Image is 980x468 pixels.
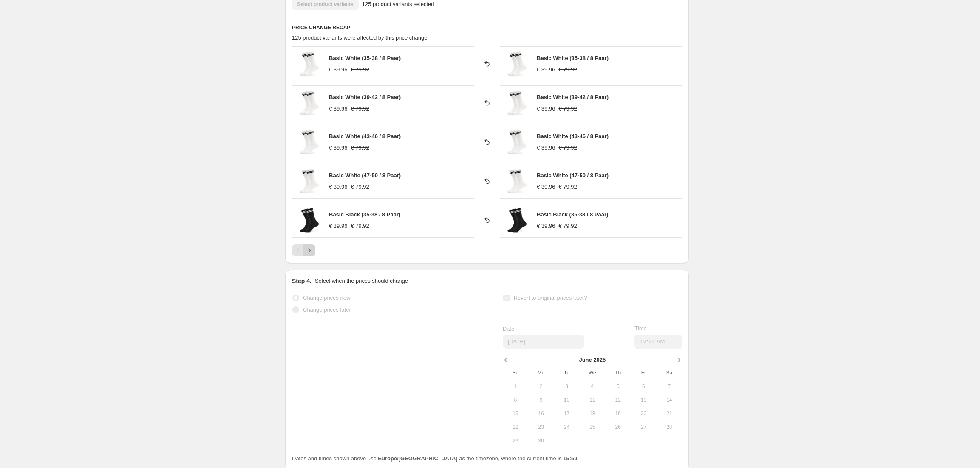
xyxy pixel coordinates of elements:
button: Tuesday June 10 2025 [554,393,579,407]
span: Basic White (39-42 / 8 Paar) [329,94,401,100]
button: Saturday June 21 2025 [657,407,682,420]
span: 20 [634,410,653,417]
span: 3 [557,383,576,390]
span: 26 [609,424,627,431]
strike: € 79.92 [351,65,369,74]
strike: € 79.92 [351,105,369,113]
span: 18 [583,410,602,417]
span: Su [506,369,525,376]
div: € 39.96 [329,105,347,113]
span: 2 [532,383,550,390]
span: 25 [583,424,602,431]
button: Thursday June 26 2025 [605,420,631,434]
span: Sa [660,369,679,376]
span: 17 [557,410,576,417]
span: 14 [660,397,679,403]
h2: Step 4. [292,277,312,285]
span: 19 [609,410,627,417]
button: Monday June 9 2025 [528,393,554,407]
button: Saturday June 14 2025 [657,393,682,407]
span: 23 [532,424,550,431]
span: 12 [609,397,627,403]
span: 5 [609,383,627,390]
strike: € 79.92 [351,222,369,230]
strike: € 79.92 [558,183,577,191]
button: Monday June 16 2025 [528,407,554,420]
nav: Pagination [292,244,315,256]
div: € 39.96 [537,183,555,191]
img: weisse-Tennissocken-mit-schwarzen-Streifen_90224a0e-bb17-49cb-9d8f-8d5227410e0f_80x.jpg [504,129,530,155]
button: Monday June 23 2025 [528,420,554,434]
b: 15:59 [563,455,577,462]
span: 24 [557,424,576,431]
span: Basic White (35-38 / 8 Paar) [537,55,609,61]
button: Monday June 2 2025 [528,380,554,393]
img: Schwarze_Retrosocken_99fba13e-1f9a-4d2b-9142-2355cb2d8935_80x.jpg [504,207,530,233]
button: Saturday June 28 2025 [657,420,682,434]
span: 21 [660,410,679,417]
div: € 39.96 [329,65,347,74]
span: Revert to original prices later? [514,295,587,301]
input: 8/18/2025 [503,335,584,349]
button: Next [303,244,315,256]
button: Wednesday June 25 2025 [580,420,605,434]
th: Friday [631,366,656,380]
span: Tu [557,369,576,376]
img: weisse-Tennissocken-mit-schwarzen-Streifen_90224a0e-bb17-49cb-9d8f-8d5227410e0f_80x.jpg [297,90,322,116]
th: Wednesday [580,366,605,380]
strike: € 79.92 [558,222,577,230]
span: Dates and times shown above use as the timezone, where the current time is [292,455,578,462]
span: Basic White (43-46 / 8 Paar) [329,133,401,139]
button: Thursday June 5 2025 [605,380,631,393]
img: weisse-Tennissocken-mit-schwarzen-Streifen_90224a0e-bb17-49cb-9d8f-8d5227410e0f_80x.jpg [504,168,530,194]
span: 29 [506,437,525,444]
button: Show previous month, May 2025 [501,354,513,366]
span: Basic Black (35-38 / 8 Paar) [329,211,400,218]
div: € 39.96 [329,144,347,152]
span: Th [609,369,627,376]
span: 8 [506,397,525,403]
div: € 39.96 [329,183,347,191]
strike: € 79.92 [558,65,577,74]
span: Basic White (47-50 / 8 Paar) [329,172,401,179]
button: Saturday June 7 2025 [657,380,682,393]
span: Basic White (43-46 / 8 Paar) [537,133,609,139]
span: Change prices now [303,295,350,301]
span: Change prices later [303,306,351,313]
img: weisse-Tennissocken-mit-schwarzen-Streifen_90224a0e-bb17-49cb-9d8f-8d5227410e0f_80x.jpg [297,129,322,155]
div: € 39.96 [537,65,555,74]
button: Friday June 27 2025 [631,420,656,434]
span: Mo [532,369,550,376]
span: 6 [634,383,653,390]
button: Sunday June 1 2025 [503,380,528,393]
button: Sunday June 8 2025 [503,393,528,407]
div: € 39.96 [537,222,555,230]
button: Sunday June 15 2025 [503,407,528,420]
button: Sunday June 29 2025 [503,434,528,448]
span: Date [503,326,514,332]
span: 4 [583,383,602,390]
button: Friday June 20 2025 [631,407,656,420]
span: Fr [634,369,653,376]
span: Basic White (47-50 / 8 Paar) [537,172,609,179]
span: Basic White (35-38 / 8 Paar) [329,55,401,61]
span: 22 [506,424,525,431]
strike: € 79.92 [558,105,577,113]
button: Wednesday June 11 2025 [580,393,605,407]
span: Basic White (39-42 / 8 Paar) [537,94,609,100]
img: weisse-Tennissocken-mit-schwarzen-Streifen_90224a0e-bb17-49cb-9d8f-8d5227410e0f_80x.jpg [297,168,322,194]
span: 7 [660,383,679,390]
div: € 39.96 [329,222,347,230]
button: Wednesday June 4 2025 [580,380,605,393]
h6: PRICE CHANGE RECAP [292,24,682,31]
input: 12:00 [634,335,682,349]
button: Friday June 13 2025 [631,393,656,407]
th: Sunday [503,366,528,380]
span: 10 [557,397,576,403]
div: € 39.96 [537,105,555,113]
button: Thursday June 19 2025 [605,407,631,420]
img: weisse-Tennissocken-mit-schwarzen-Streifen_90224a0e-bb17-49cb-9d8f-8d5227410e0f_80x.jpg [504,90,530,116]
img: weisse-Tennissocken-mit-schwarzen-Streifen_90224a0e-bb17-49cb-9d8f-8d5227410e0f_80x.jpg [297,51,322,77]
span: 9 [532,397,550,403]
div: € 39.96 [537,144,555,152]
